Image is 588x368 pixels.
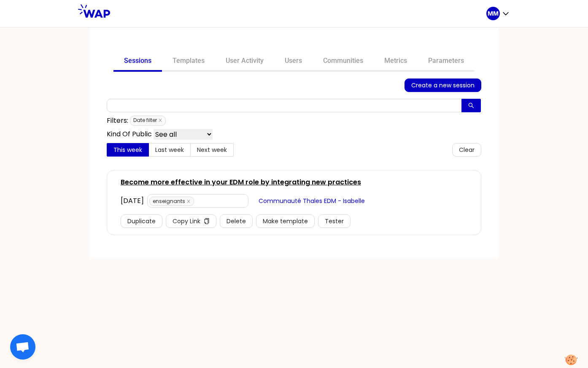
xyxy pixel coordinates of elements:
[274,51,313,72] a: Users
[259,196,365,206] span: Communauté Thales EDM - Isabelle
[121,214,162,228] button: Duplicate
[488,9,499,18] p: MM
[452,143,481,157] button: Clear
[252,194,372,208] button: Communauté Thales EDM - Isabelle
[10,334,35,360] a: Ouvrir le chat
[173,216,200,226] span: Copy Link
[186,199,191,203] span: close
[107,129,152,140] p: Kind Of Public
[215,51,274,72] a: User Activity
[468,103,474,109] span: search
[130,116,166,126] span: Date filter
[204,218,210,225] span: copy
[461,99,481,112] button: search
[263,216,308,226] span: Make template
[220,214,253,228] button: Delete
[166,214,216,228] button: Copy Linkcopy
[121,177,361,187] a: Become more effective in your EDM role by integrating new practices
[459,145,475,154] span: Clear
[256,214,315,228] button: Make template
[411,81,475,90] span: Create a new session
[197,146,227,154] span: Next week
[158,118,162,122] span: close
[486,7,510,20] button: MM
[313,51,374,72] a: Communities
[162,51,215,72] a: Templates
[405,78,481,92] button: Create a new session
[121,196,144,206] div: [DATE]
[155,146,184,154] span: Last week
[113,51,162,72] a: Sessions
[374,51,418,72] a: Metrics
[418,51,475,72] a: Parameters
[149,197,194,206] span: enseignants
[107,116,128,126] p: Filters:
[227,216,246,226] span: Delete
[127,216,156,226] span: Duplicate
[325,216,344,226] span: Tester
[318,214,351,228] button: Tester
[113,146,142,154] span: This week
